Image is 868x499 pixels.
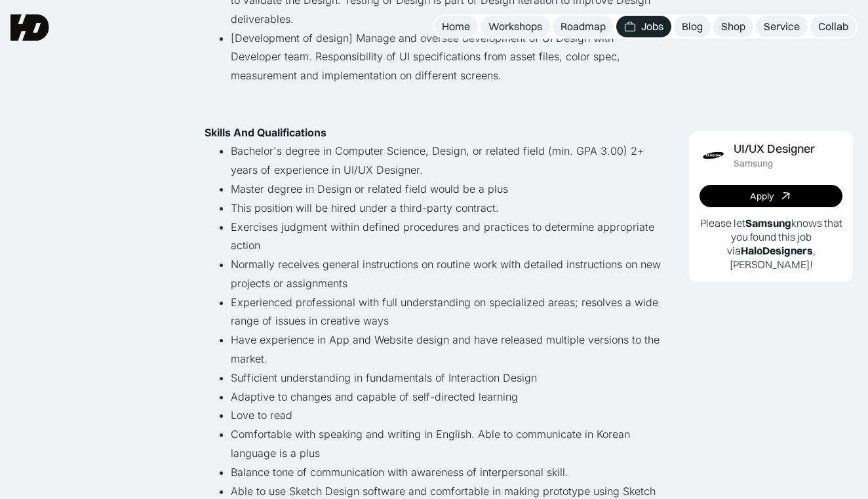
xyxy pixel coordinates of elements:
[818,20,848,33] div: Collab
[231,29,663,123] li: [Development of design] Manage and oversee development of UI Design with Developer team. Responsi...
[442,20,470,33] div: Home
[231,425,663,463] li: Comfortable with speaking and writing in English. Able to communicate in Korean language is a plus
[700,185,842,207] a: Apply
[231,293,663,331] li: Experienced professional with full understanding on specialized areas; resolves a wide range of i...
[231,463,663,482] li: Balance tone of communication with awareness of interpersonal skill.
[756,16,808,37] a: Service
[553,16,614,37] a: Roadmap
[231,142,663,180] li: Bachelor's degree in Computer Science, Design, or related field (min. GPA 3.00) 2+ years of exper...
[641,20,663,33] div: Jobs
[231,406,663,425] li: Love to read
[616,16,671,37] a: Jobs
[231,199,663,218] li: This position will be hired under a third-party contract.
[682,20,703,33] div: Blog
[231,330,663,369] li: Have experience in App and Website design and have released multiple versions to the market.
[231,388,663,407] li: Adaptive to changes and capable of self-directed learning
[481,16,550,37] a: Workshops
[713,16,753,37] a: Shop
[734,158,773,169] div: Samsung
[721,20,745,33] div: Shop
[764,20,800,33] div: Service
[231,369,663,388] li: Sufficient understanding in fundamentals of Interaction Design
[205,126,326,139] strong: Skills And Qualifications
[434,16,478,37] a: Home
[734,142,815,155] div: UI/UX Designer
[741,244,813,257] b: HaloDesigners
[231,180,663,199] li: Master degree in Design or related field would be a plus
[674,16,711,37] a: Blog
[745,216,791,230] b: Samsung
[488,20,542,33] div: Workshops
[231,218,663,256] li: Exercises judgment within defined procedures and practices to determine appropriate action
[750,191,774,202] div: Apply
[700,216,842,271] p: Please let knows that you found this job via , [PERSON_NAME]!
[561,20,606,33] div: Roadmap
[810,16,856,37] a: Collab
[700,142,727,169] img: Job Image
[231,255,663,293] li: Normally receives general instructions on routine work with detailed instructions on new projects...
